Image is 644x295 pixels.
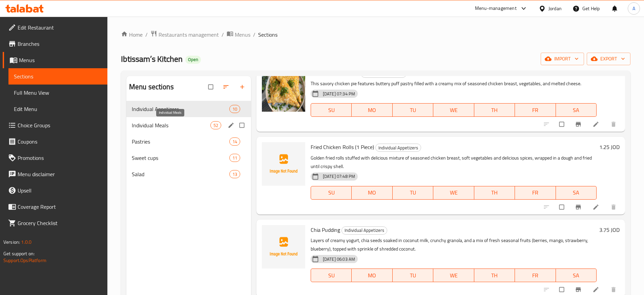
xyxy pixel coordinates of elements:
[477,105,512,115] span: TH
[132,121,210,129] span: Individual Meals
[18,154,102,162] span: Promotions
[474,269,515,282] button: TH
[229,154,240,162] div: items
[129,82,174,92] h2: Menu sections
[352,186,392,200] button: MO
[314,105,349,115] span: SU
[515,186,556,200] button: FR
[3,36,107,52] a: Branches
[375,144,421,152] div: Individual Appetizers
[18,170,102,178] span: Menu disclaimer
[227,121,237,130] button: edit
[230,155,240,161] span: 11
[559,188,594,198] span: SA
[475,4,517,13] div: Menu-management
[126,101,251,117] div: Individual Appetizers10
[515,269,556,282] button: FR
[433,186,474,200] button: WE
[150,30,219,39] a: Restaurants management
[393,269,433,282] button: TU
[258,31,277,39] span: Sections
[185,57,201,62] span: Open
[227,30,250,39] a: Menus
[556,269,597,282] button: SA
[132,170,229,178] div: Salad
[126,133,251,150] div: Pastries14
[18,121,102,129] span: Choice Groups
[229,105,240,113] div: items
[548,5,562,12] div: Jordan
[3,182,107,199] a: Upsell
[132,154,229,162] span: Sweet cups
[518,271,553,280] span: FR
[320,173,358,180] span: [DATE] 07:48 PM
[555,118,569,131] span: Select to update
[222,31,224,39] li: /
[126,150,251,166] div: Sweet cups11
[3,249,35,258] span: Get support on:
[262,225,305,269] img: Chia Pudding
[121,51,183,67] span: Ibtissam’s Kitchen
[3,52,107,68] a: Menus
[354,188,390,198] span: MO
[159,31,219,39] span: Restaurants management
[606,200,622,215] button: delete
[352,103,392,117] button: MO
[352,269,392,282] button: MO
[18,219,102,227] span: Grocery Checklist
[393,103,433,117] button: TU
[433,269,474,282] button: WE
[3,238,20,246] span: Version:
[599,142,620,152] h6: 1.25 JOD
[3,150,107,166] a: Promotions
[433,103,474,117] button: WE
[436,188,471,198] span: WE
[395,271,431,280] span: TU
[320,91,358,97] span: [DATE] 07:34 PM
[571,200,587,215] button: Branch-specific-item
[354,105,390,115] span: MO
[314,271,349,280] span: SU
[230,139,240,145] span: 14
[132,137,229,146] span: Pastries
[632,5,635,12] span: A
[18,203,102,211] span: Coverage Report
[556,103,597,117] button: SA
[3,117,107,133] a: Choice Groups
[393,186,433,200] button: TU
[8,85,107,101] a: Full Menu View
[518,105,553,115] span: FR
[556,186,597,200] button: SA
[3,19,107,36] a: Edit Restaurant
[474,103,515,117] button: TH
[230,106,240,112] span: 10
[145,31,148,39] li: /
[3,133,107,150] a: Coupons
[593,121,601,128] a: Edit menu item
[599,68,620,78] h6: 3.75 JOD
[18,137,102,146] span: Coupons
[477,271,512,280] span: TH
[235,79,251,94] button: Add section
[229,170,240,178] div: items
[121,31,143,39] a: Home
[18,23,102,32] span: Edit Restaurant
[21,238,32,246] span: 1.0.0
[515,103,556,117] button: FR
[311,236,597,253] p: Layers of creamy yogurt, chia seeds soaked in coconut milk, crunchy granola, and a mix of fresh s...
[436,271,471,280] span: WE
[126,166,251,182] div: Salad13
[311,154,597,171] p: Golden fried rolls stuffed with delicious mixture of seasoned chicken breast, soft vegetables and...
[126,98,251,185] nav: Menu sections
[395,188,431,198] span: TU
[342,226,387,234] span: Individual Appetizers
[230,171,240,178] span: 13
[376,144,421,152] span: Individual Appetizers
[121,30,630,39] nav: breadcrumb
[606,117,622,132] button: delete
[210,121,221,129] div: items
[559,105,594,115] span: SA
[320,256,358,262] span: [DATE] 06:03 AM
